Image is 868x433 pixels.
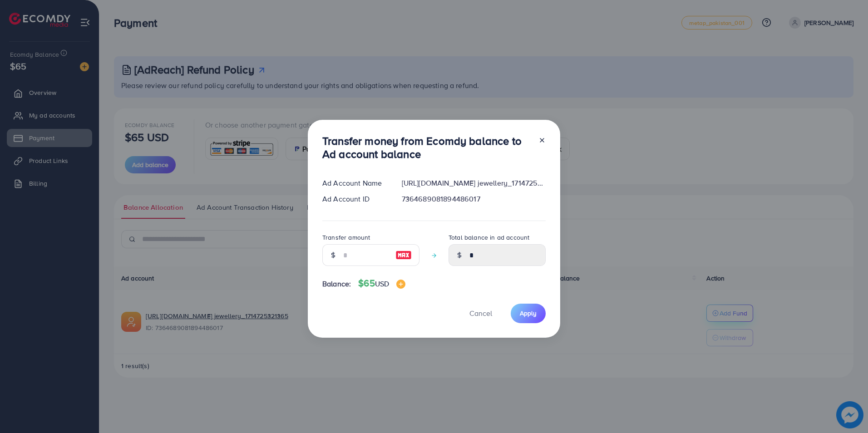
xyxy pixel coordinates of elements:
div: Ad Account Name [315,178,395,188]
label: Transfer amount [322,233,370,242]
div: Ad Account ID [315,194,395,204]
span: Cancel [469,308,492,318]
div: [URL][DOMAIN_NAME] jewellery_1714725321365 [395,178,553,188]
img: image [395,250,412,261]
h3: Transfer money from Ecomdy balance to Ad account balance [322,134,531,161]
h4: $65 [358,278,405,289]
button: Apply [511,304,546,323]
label: Total balance in ad account [449,233,529,242]
div: 7364689081894486017 [395,194,553,204]
span: USD [375,279,389,289]
span: Apply [520,309,537,318]
button: Cancel [458,304,503,323]
img: image [396,280,405,289]
span: Balance: [322,279,351,289]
